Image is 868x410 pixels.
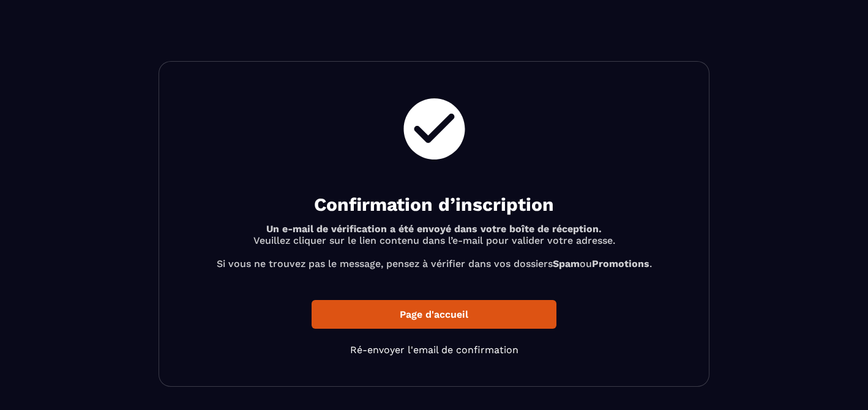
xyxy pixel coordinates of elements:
a: Ré-envoyer l'email de confirmation [350,344,518,356]
b: Promotions [592,258,649,269]
h2: Confirmation d’inscription [190,192,678,217]
img: check [397,92,471,166]
a: Page d'accueil [312,300,556,329]
b: Spam [553,258,580,269]
b: Un e-mail de vérification a été envoyé dans votre boîte de réception. [266,223,602,235]
p: Veuillez cliquer sur le lien contenu dans l’e-mail pour valider votre adresse. Si vous ne trouvez... [190,223,678,269]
